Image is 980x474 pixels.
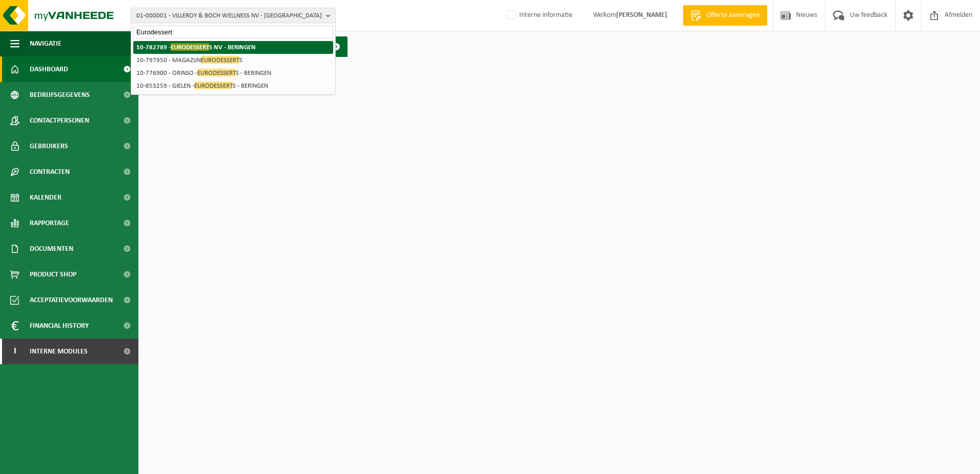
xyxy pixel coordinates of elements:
[683,5,767,26] a: Offerte aanvragen
[194,82,233,89] span: EURODESSERT
[30,287,113,313] span: Acceptatievoorwaarden
[30,210,69,236] span: Rapportage
[133,26,333,38] input: Zoeken naar gekoppelde vestigingen
[30,56,68,82] span: Dashboard
[30,185,62,210] span: Kalender
[133,54,333,67] li: 10-797950 - MAGAZIJN S
[197,69,236,76] span: EURODESSERT
[30,133,68,159] span: Gebruikers
[30,159,70,185] span: Contracten
[30,313,89,339] span: Financial History
[133,80,333,92] li: 10-853259 - GIELEN - S - BERINGEN
[704,10,762,21] span: Offerte aanvragen
[30,31,62,56] span: Navigatie
[505,8,573,23] label: Interne informatie
[201,56,239,64] span: EURODESSERT
[171,43,209,51] span: EURODESSERT
[30,262,76,287] span: Product Shop
[30,82,90,108] span: Bedrijfsgegevens
[30,108,89,133] span: Contactpersonen
[10,339,19,364] span: I
[131,8,336,23] button: 01-000001 - VILLEROY & BOCH WELLNESS NV - [GEOGRAPHIC_DATA]
[136,43,256,51] strong: 10-782789 - S NV - BERINGEN
[30,339,88,364] span: Interne modules
[136,8,322,24] span: 01-000001 - VILLEROY & BOCH WELLNESS NV - [GEOGRAPHIC_DATA]
[30,236,73,262] span: Documenten
[616,11,667,19] strong: [PERSON_NAME]
[133,67,333,80] li: 10-776900 - ORINSO - S - BERINGEN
